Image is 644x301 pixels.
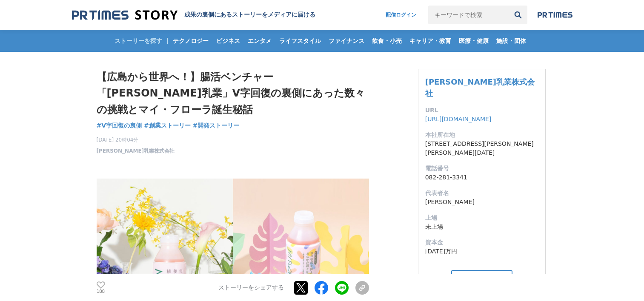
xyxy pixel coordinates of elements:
a: エンタメ [244,30,275,52]
h1: 【広島から世界へ！】腸活ベンチャー「[PERSON_NAME]乳業」V字回復の裏側にあった数々の挑戦とマイ・フローラ誕生秘話 [97,69,369,118]
a: ライフスタイル [276,30,324,52]
button: 検索 [509,6,527,24]
dd: [PERSON_NAME] [425,198,538,207]
a: [PERSON_NAME]乳業株式会社 [425,77,535,98]
a: 飲食・小売 [369,30,405,52]
h2: 成果の裏側にあるストーリーをメディアに届ける [184,11,315,19]
span: ライフスタイル [276,37,324,45]
span: [DATE] 20時04分 [97,136,175,144]
dt: 代表者名 [425,189,538,198]
dt: 電話番号 [425,164,538,173]
dt: URL [425,106,538,115]
span: 医療・健康 [455,37,492,45]
span: 施設・団体 [493,37,530,45]
input: キーワードで検索 [428,6,509,24]
a: テクノロジー [169,30,212,52]
a: [PERSON_NAME]乳業株式会社 [97,147,175,155]
dd: 未上場 [425,222,538,231]
dd: [DATE]万円 [425,247,538,256]
span: 飲食・小売 [369,37,405,45]
a: キャリア・教育 [406,30,455,52]
span: #開発ストーリー [193,122,240,129]
a: ビジネス [213,30,243,52]
button: フォロー [451,270,512,286]
span: エンタメ [244,37,275,45]
dd: 082-281-3341 [425,173,538,182]
dt: 本社所在地 [425,131,538,139]
dt: 資本金 [425,238,538,247]
span: テクノロジー [169,37,212,45]
a: #開発ストーリー [193,121,240,130]
span: ビジネス [213,37,243,45]
span: #創業ストーリー [144,122,191,129]
span: ファイナンス [325,37,368,45]
p: ストーリーをシェアする [218,284,284,292]
dt: 上場 [425,213,538,222]
span: キャリア・教育 [406,37,455,45]
img: prtimes [538,11,572,18]
dd: [STREET_ADDRESS][PERSON_NAME][PERSON_NAME][DATE] [425,139,538,157]
a: 医療・健康 [455,30,492,52]
a: ファイナンス [325,30,368,52]
a: #V字回復の裏側 [97,121,142,130]
span: #V字回復の裏側 [97,122,142,129]
a: #創業ストーリー [144,121,191,130]
img: 成果の裏側にあるストーリーをメディアに届ける [72,9,177,21]
a: 施設・団体 [493,30,530,52]
a: [URL][DOMAIN_NAME] [425,116,492,122]
a: 配信ログイン [377,6,425,24]
p: 188 [97,290,105,294]
a: 成果の裏側にあるストーリーをメディアに届ける 成果の裏側にあるストーリーをメディアに届ける [72,9,315,21]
